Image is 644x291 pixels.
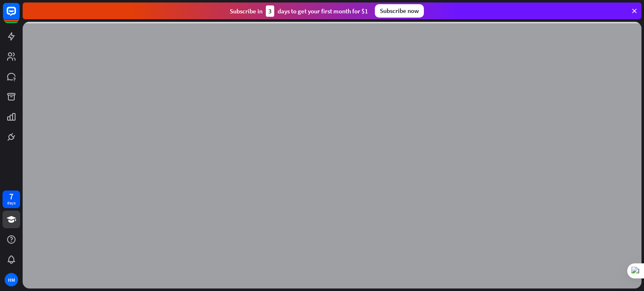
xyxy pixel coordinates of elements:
div: HM [5,273,18,286]
a: 7 days [3,191,20,208]
div: Subscribe in days to get your first month for $1 [230,5,368,17]
div: 3 [266,5,274,17]
div: 7 [9,193,13,200]
div: Subscribe now [375,4,424,18]
div: days [7,200,16,206]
